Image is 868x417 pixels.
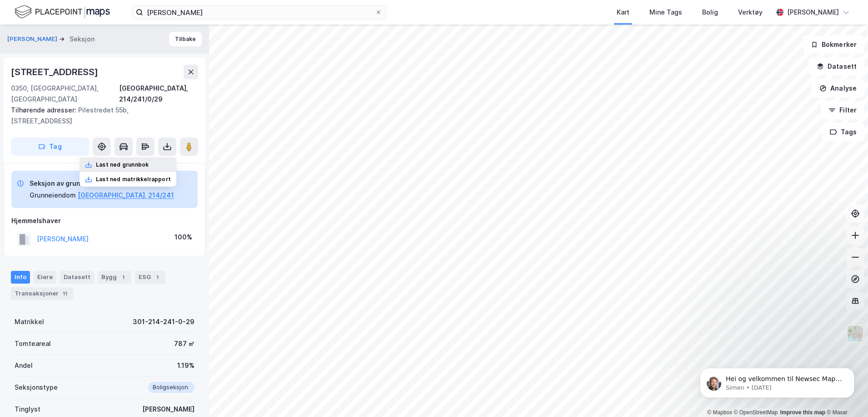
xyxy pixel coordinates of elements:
button: [PERSON_NAME] [7,35,59,44]
div: Seksjonstype [15,382,58,393]
span: Tilhørende adresser: [11,106,78,114]
div: Last ned matrikkelrapport [96,176,171,183]
button: Datasett [809,57,864,76]
div: ESG [135,271,165,284]
button: Tilbake [169,32,202,46]
div: [GEOGRAPHIC_DATA], 214/241/0/29 [119,83,198,105]
div: Hjemmelshaver [11,215,198,226]
a: OpenStreetMap [734,409,778,416]
iframe: Intercom notifications message [686,349,868,412]
div: Eiere [34,271,56,284]
div: Transaksjoner [11,287,73,300]
img: Z [847,325,864,342]
button: Tags [822,123,864,141]
div: Mine Tags [649,7,682,18]
div: Seksjon [70,34,95,45]
a: Improve this map [780,409,825,416]
div: Verktøy [738,7,763,18]
div: 1.19% [177,360,195,371]
div: 100% [175,232,192,243]
img: logo.f888ab2527a4732fd821a326f86c7f29.svg [15,4,110,20]
div: 11 [60,289,70,298]
button: Tag [11,137,89,156]
div: 0350, [GEOGRAPHIC_DATA], [GEOGRAPHIC_DATA] [11,83,119,105]
div: Grunneiendom [30,190,76,201]
div: [STREET_ADDRESS] [11,65,100,79]
button: Analyse [812,79,864,97]
div: Tinglyst [15,404,40,415]
div: 787 ㎡ [174,338,195,349]
button: Filter [821,101,864,119]
div: [PERSON_NAME] [787,7,839,18]
div: 301-214-241-0-29 [133,316,195,327]
div: Last ned grunnbok [96,161,149,168]
div: Datasett [60,271,94,284]
button: Bokmerker [803,36,864,54]
div: Bolig [702,7,718,18]
div: [PERSON_NAME] [142,404,195,415]
button: [GEOGRAPHIC_DATA], 214/241 [78,190,174,201]
input: Søk på adresse, matrikkel, gårdeiere, leietakere eller personer [143,5,375,19]
div: Andel [15,360,33,371]
div: Info [11,271,30,284]
a: Mapbox [707,409,732,416]
div: 1 [153,273,162,282]
div: Bygg [98,271,131,284]
div: Matrikkel [15,316,44,327]
div: Kart [617,7,629,18]
div: Seksjon av grunneiendom [30,178,174,189]
div: Tomteareal [15,338,51,349]
div: Pilestredet 55b, [STREET_ADDRESS] [11,105,191,127]
div: 1 [119,273,128,282]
